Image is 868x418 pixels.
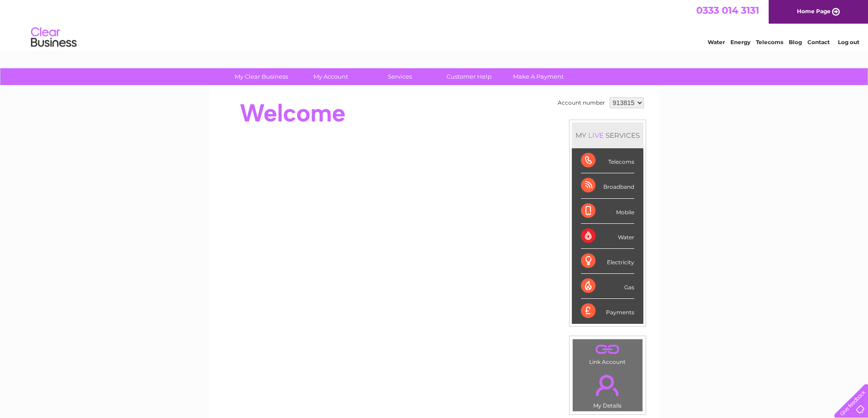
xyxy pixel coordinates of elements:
[581,173,634,198] div: Broadband
[581,299,634,323] div: Payments
[807,39,830,45] a: Contact
[708,39,725,45] a: Water
[362,68,437,85] a: Services
[431,68,507,85] a: Customer Help
[31,24,77,51] img: logo.png
[838,39,859,45] a: Log out
[224,68,299,85] a: My Clear Business
[575,369,640,401] a: .
[581,274,634,299] div: Gas
[572,367,643,412] td: My Details
[581,148,634,173] div: Telecoms
[555,95,607,111] td: Account number
[219,5,650,44] div: Clear Business is a trading name of Verastar Limited (registered in [GEOGRAPHIC_DATA] No. 3667643...
[581,199,634,224] div: Mobile
[581,249,634,274] div: Electricity
[572,122,643,148] div: MY SERVICES
[572,339,643,368] td: Link Account
[696,5,759,16] a: 0333 014 3131
[581,224,634,249] div: Water
[575,342,640,358] a: .
[293,68,368,85] a: My Account
[586,131,606,140] div: LIVE
[730,39,750,45] a: Energy
[756,39,783,45] a: Telecoms
[501,68,576,85] a: Make A Payment
[789,39,802,45] a: Blog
